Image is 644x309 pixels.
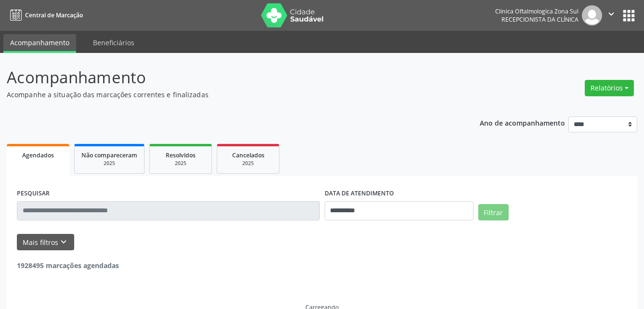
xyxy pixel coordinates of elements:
[232,151,264,159] span: Cancelados
[81,160,137,167] div: 2025
[17,186,50,201] label: PESQUISAR
[58,237,69,247] i: keyboard_arrow_down
[17,261,119,270] strong: 1928495 marcações agendadas
[602,5,620,26] button: 
[501,15,578,24] span: Recepcionista da clínica
[480,116,565,129] p: Ano de acompanhamento
[22,151,54,159] span: Agendados
[7,90,448,100] p: Acompanhe a situação das marcações correntes e finalizadas
[620,7,637,24] button: apps
[86,34,141,51] a: Beneficiários
[7,7,83,23] a: Central de Marcação
[585,80,634,96] button: Relatórios
[582,5,602,26] img: img
[7,65,448,90] p: Acompanhamento
[81,151,137,159] span: Não compareceram
[325,186,394,201] label: DATA DE ATENDIMENTO
[25,11,83,19] span: Central de Marcação
[478,204,509,220] button: Filtrar
[166,151,196,159] span: Resolvidos
[606,9,617,19] i: 
[3,34,76,53] a: Acompanhamento
[495,7,578,15] div: Clinica Oftalmologica Zona Sul
[17,234,74,251] button: Mais filtroskeyboard_arrow_down
[157,160,205,167] div: 2025
[224,160,272,167] div: 2025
